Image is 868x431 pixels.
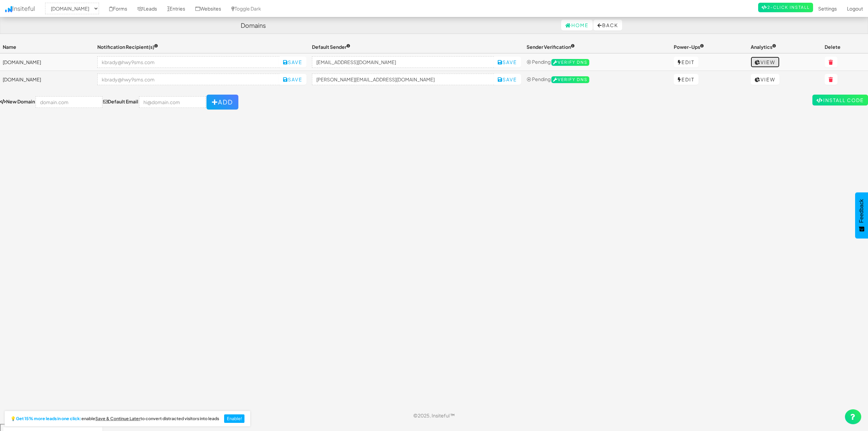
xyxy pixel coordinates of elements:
[674,74,698,85] a: Edit
[241,22,266,29] h4: Domains
[527,76,551,82] span: ⦿ Pending
[674,44,704,50] span: Power-Ups
[751,74,780,85] a: View
[11,416,219,421] h2: 💡 enable to convert distracted visitors into leads
[5,6,12,12] img: icon.png
[97,44,158,50] span: Notification Recipient(s)
[312,74,494,85] input: hi@example.com
[67,39,73,45] img: tab_keywords_by_traffic_grey.svg
[11,18,16,23] img: website_grey.svg
[75,40,114,44] div: Keywords by Traffic
[859,199,865,223] span: Feedback
[97,74,279,85] input: kbrady@hwy9sms.com
[551,76,589,82] a: Verify DNS
[36,96,102,108] input: domain.com
[551,76,589,83] span: Verify DNS
[97,56,279,68] input: kbrady@hwy9sms.com
[16,416,81,421] strong: Get 15% more leads in one click:
[19,11,33,16] div: v 4.0.25
[494,74,521,85] button: Save
[139,96,206,108] input: hi@domain.com
[11,11,16,16] img: logo_orange.svg
[18,39,24,45] img: tab_domain_overview_orange.svg
[527,44,575,50] span: Sender Verification
[494,57,521,67] button: Save
[312,56,494,68] input: hi@example.com
[855,192,868,238] button: Feedback - Show survey
[593,20,622,31] button: Back
[674,57,698,67] a: Edit
[103,98,138,105] label: Default Email
[551,59,589,66] span: Verify DNS
[95,416,140,421] u: Save & Continue Later
[26,40,61,44] div: Domain Overview
[812,95,868,105] a: Install Code
[95,416,140,421] a: Save & Continue Later
[758,3,813,12] a: 2-Click Install
[224,414,245,423] button: Enable!
[206,95,238,110] button: Add
[279,57,307,67] button: Save
[751,44,776,50] span: Analytics
[527,59,551,65] span: ⦿ Pending
[312,44,350,50] span: Default Sender
[822,41,868,53] th: Delete
[551,59,589,65] a: Verify DNS
[561,20,593,31] a: Home
[751,57,780,67] a: View
[18,18,75,23] div: Domain: [DOMAIN_NAME]
[279,74,307,85] button: Save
